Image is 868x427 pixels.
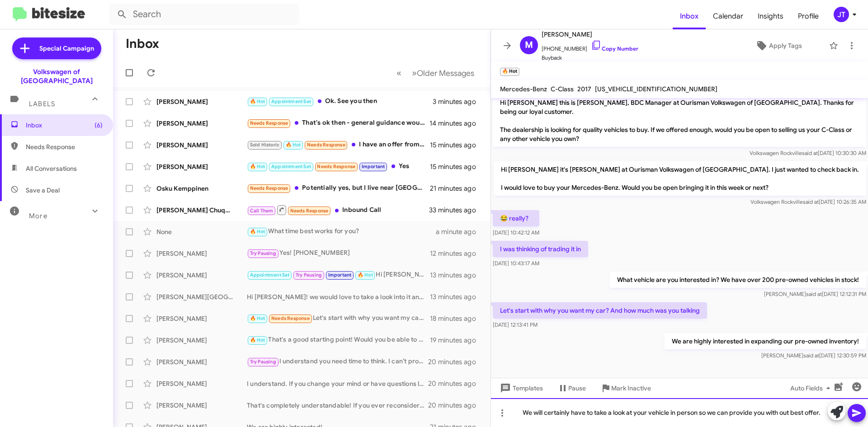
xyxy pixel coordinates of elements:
[673,3,706,29] a: Inbox
[250,99,265,104] span: 🔥 Hot
[436,227,483,236] div: a minute ago
[156,141,247,150] div: [PERSON_NAME]
[491,398,868,427] div: We will certainly have to take a look at your vehicle in person so we can provide you with out be...
[783,380,841,396] button: Auto Fields
[271,164,311,169] span: Appointment Set
[493,94,866,147] p: Hi [PERSON_NAME] this is [PERSON_NAME], BDC Manager at Ourisman Volkswagen of [GEOGRAPHIC_DATA]. ...
[803,352,819,359] span: said at
[250,315,265,321] span: 🔥 Hot
[706,3,750,29] a: Calendar
[429,401,483,410] div: 20 minutes ago
[156,162,247,171] div: [PERSON_NAME]
[29,100,55,108] span: Labels
[750,150,866,156] span: Volkswagen Rockville [DATE] 10:30:30 AM
[806,291,822,297] span: said at
[430,271,483,280] div: 13 minutes ago
[396,67,401,79] span: «
[156,401,247,410] div: [PERSON_NAME]
[156,271,247,280] div: [PERSON_NAME]
[247,226,436,237] div: What time best works for you?
[732,38,825,54] button: Apply Tags
[430,184,483,193] div: 21 minutes ago
[550,380,593,396] button: Pause
[551,85,574,93] span: C-Class
[491,380,550,396] button: Templates
[791,3,826,29] span: Profile
[433,97,483,106] div: 3 minutes ago
[542,29,638,40] span: [PERSON_NAME]
[430,336,483,345] div: 19 minutes ago
[430,314,483,323] div: 18 minutes ago
[429,206,483,215] div: 33 minutes ago
[247,140,430,150] div: I have an offer from [PERSON_NAME]
[750,198,866,205] span: Volkswagen Rockville [DATE] 10:26:35 AM
[764,291,866,297] span: [PERSON_NAME] [DATE] 12:12:31 PM
[790,380,834,396] span: Auto Fields
[156,206,247,215] div: [PERSON_NAME] Chuquitaipe [PERSON_NAME]
[250,250,276,256] span: Try Pausing
[577,85,591,93] span: 2017
[290,208,329,214] span: Needs Response
[250,272,290,278] span: Appointment Set
[500,85,547,93] span: Mercedes-Benz
[286,142,301,148] span: 🔥 Hot
[430,141,483,150] div: 15 minutes ago
[362,164,385,169] span: Important
[247,96,433,107] div: Ok. See you then
[12,38,101,59] a: Special Campaign
[391,64,407,82] button: Previous
[126,37,159,51] h1: Inbox
[611,380,651,396] span: Mark Inactive
[247,313,430,324] div: Let's start with why you want my car? And how much was you talking
[307,142,345,148] span: Needs Response
[156,119,247,128] div: [PERSON_NAME]
[750,3,791,29] span: Insights
[317,164,355,169] span: Needs Response
[392,64,480,82] nav: Page navigation example
[429,119,483,128] div: 14 minutes ago
[610,272,866,288] p: What vehicle are you interested in? We have over 200 pre-owned vehicles in stock!
[156,292,247,301] div: [PERSON_NAME][GEOGRAPHIC_DATA]
[328,272,352,278] span: Important
[525,38,533,52] span: M
[296,272,322,278] span: Try Pausing
[493,229,539,236] span: [DATE] 10:42:12 AM
[26,186,60,195] span: Save a Deal
[247,401,429,410] div: That's completely understandable! If you ever reconsider selling your vehicle in the future, let ...
[156,379,247,388] div: [PERSON_NAME]
[26,121,103,130] span: Inbox
[94,121,103,130] span: (6)
[250,337,265,343] span: 🔥 Hot
[665,333,866,349] p: We are highly interested in expanding our pre-owned inventory!
[358,272,373,278] span: 🔥 Hot
[247,292,430,301] div: Hi [PERSON_NAME]! we would love to take a look into it and help you out! What model are you inter...
[39,44,94,53] span: Special Campaign
[430,292,483,301] div: 13 minutes ago
[250,208,274,214] span: Call Them
[429,379,483,388] div: 20 minutes ago
[156,314,247,323] div: [PERSON_NAME]
[250,229,265,235] span: 🔥 Hot
[769,38,802,54] span: Apply Tags
[593,380,658,396] button: Mark Inactive
[493,302,707,319] p: Let's start with why you want my car? And how much was you talking
[595,85,717,93] span: [US_VEHICLE_IDENTIFICATION_NUMBER]
[247,335,430,345] div: That's a good starting point! Would you be able to bring your Tiguan in for an evaluation [DATE]?
[247,183,430,193] div: Potentially yes, but I live near [GEOGRAPHIC_DATA] nowadays so you'd have to pay for shipping etc
[247,248,430,258] div: Yes! [PHONE_NUMBER]
[247,379,429,388] div: I understand. If you change your mind or have questions later, feel free to reach out. Have a gre...
[542,53,638,62] span: Buyback
[250,164,265,169] span: 🔥 Hot
[430,249,483,258] div: 12 minutes ago
[271,315,310,321] span: Needs Response
[271,99,311,104] span: Appointment Set
[29,212,47,220] span: More
[803,198,819,205] span: said at
[156,97,247,106] div: [PERSON_NAME]
[412,67,417,79] span: »
[493,241,588,257] p: I was thinking of trading it in
[568,380,586,396] span: Pause
[156,336,247,345] div: [PERSON_NAME]
[494,161,866,196] p: Hi [PERSON_NAME] it's [PERSON_NAME] at Ourisman Volkswagen of [GEOGRAPHIC_DATA]. I just wanted to...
